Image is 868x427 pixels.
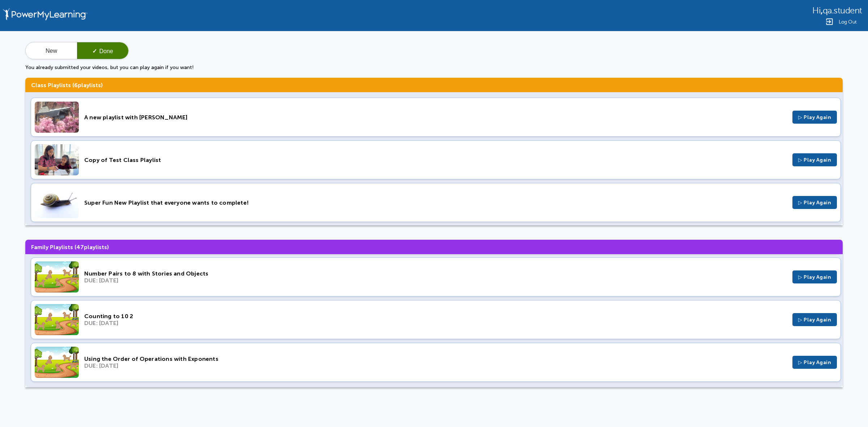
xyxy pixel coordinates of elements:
button: ▷ Play Again [792,196,837,209]
span: ▷ Play Again [798,359,831,366]
button: ▷ Play Again [792,270,837,283]
span: ▷ Play Again [798,157,831,163]
span: ▷ Play Again [798,317,831,323]
span: ✓ [92,48,97,54]
iframe: Chat [837,394,863,422]
img: Thumbnail [35,102,79,133]
span: 6 [74,82,78,89]
span: ▷ Play Again [798,114,831,120]
img: Thumbnail [35,347,79,378]
p: You already submitted your videos, but you can play again if you want! [25,64,843,71]
h3: Class Playlists ( playlists) [25,78,843,92]
span: ▷ Play Again [798,274,831,280]
button: ✓Done [77,42,128,60]
span: Hi [812,6,821,16]
img: Logout Icon [825,17,834,26]
button: ▷ Play Again [792,153,837,166]
button: ▷ Play Again [792,356,837,369]
div: , [812,5,862,16]
span: ▷ Play Again [798,200,831,206]
div: Number Pairs to 8 with Stories and Objects [84,270,787,277]
div: Using the Order of Operations with Exponents [84,355,787,362]
div: DUE: [DATE] [84,320,787,326]
div: A new playlist with [PERSON_NAME] [84,114,787,121]
img: Thumbnail [35,261,79,293]
div: DUE: [DATE] [84,362,787,369]
img: Thumbnail [35,304,79,335]
h3: Family Playlists ( playlists) [25,240,843,254]
span: 47 [76,244,84,251]
span: qa.student [823,6,862,16]
div: Counting to 10 2 [84,313,787,320]
div: Copy of Test Class Playlist [84,157,787,163]
button: ▷ Play Again [792,313,837,326]
button: New [26,42,77,60]
div: Super Fun New Playlist that everyone wants to complete! [84,199,787,206]
span: Log Out [839,19,857,25]
div: DUE: [DATE] [84,277,787,284]
img: Thumbnail [35,187,79,218]
img: Thumbnail [35,144,79,175]
button: ▷ Play Again [792,111,837,124]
